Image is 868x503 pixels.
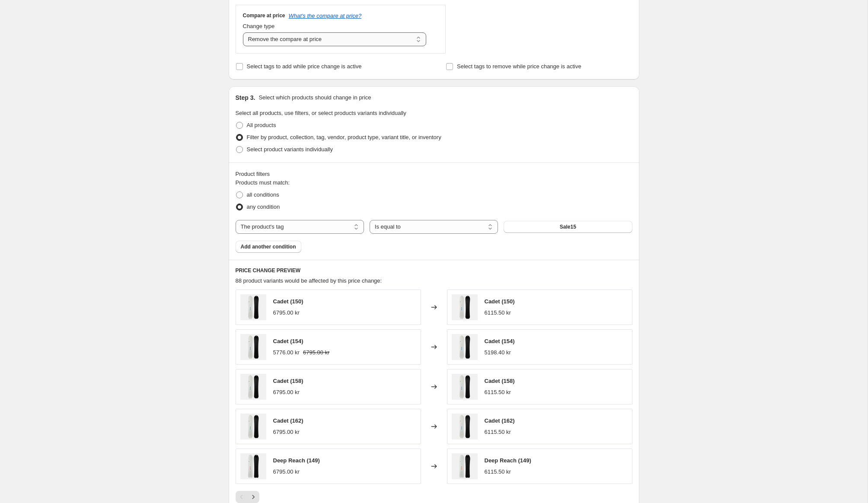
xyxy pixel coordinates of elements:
img: inlandet-united-shapes-snowboards-utds_2324_cadet_main_80x.jpg [452,294,478,320]
span: Change type [243,23,275,29]
span: Cadet (162) [273,417,303,424]
div: 6795.00 kr [273,388,300,397]
div: 5198.40 kr [485,348,511,357]
div: 6795.00 kr [273,309,300,317]
span: Cadet (154) [273,338,303,344]
span: Sale15 [560,223,576,230]
span: Cadet (154) [485,338,515,344]
div: 6115.50 kr [485,388,511,397]
span: Cadet (150) [273,298,303,305]
div: 6795.00 kr [273,428,300,436]
img: inlandet-united-shapes-snowboards-utds_2324_deepreach_main_80x.jpg [452,453,478,479]
button: Sale15 [504,221,632,233]
img: inlandet-united-shapes-snowboards-utds_2324_cadet_main_80x.jpg [452,374,478,400]
span: Add another condition [241,243,296,250]
span: Select tags to add while price change is active [247,63,362,70]
h3: Compare at price [243,12,285,19]
img: inlandet-united-shapes-snowboards-utds_2324_cadet_main_80x.jpg [240,334,266,360]
button: Next [247,491,259,503]
span: 88 product variants would be affected by this price change: [236,277,382,284]
span: All products [247,122,276,128]
img: inlandet-united-shapes-snowboards-utds_2324_deepreach_main_80x.jpg [240,453,266,479]
strike: 6795.00 kr [303,348,329,357]
span: Cadet (158) [273,378,303,384]
h6: PRICE CHANGE PREVIEW [236,267,632,274]
img: inlandet-united-shapes-snowboards-utds_2324_cadet_main_80x.jpg [452,334,478,360]
nav: Pagination [236,491,259,503]
span: Select tags to remove while price change is active [457,63,581,70]
span: all conditions [247,191,279,198]
button: What's the compare at price? [289,13,362,19]
img: inlandet-united-shapes-snowboards-utds_2324_cadet_main_80x.jpg [240,374,266,400]
span: Filter by product, collection, tag, vendor, product type, variant title, or inventory [247,134,441,140]
div: Product filters [236,170,632,178]
span: Select product variants individually [247,146,333,153]
h2: Step 3. [236,93,255,102]
div: 5776.00 kr [273,348,300,357]
span: Select all products, use filters, or select products variants individually [236,110,406,116]
img: inlandet-united-shapes-snowboards-utds_2324_cadet_main_80x.jpg [240,294,266,320]
div: 6115.50 kr [485,428,511,436]
span: any condition [247,204,280,210]
p: Select which products should change in price [258,93,371,102]
div: 6115.50 kr [485,468,511,476]
div: 6115.50 kr [485,309,511,317]
span: Deep Reach (149) [273,457,320,464]
button: Add another condition [236,241,301,253]
img: inlandet-united-shapes-snowboards-utds_2324_cadet_main_80x.jpg [452,414,478,439]
span: Cadet (162) [485,417,515,424]
img: inlandet-united-shapes-snowboards-utds_2324_cadet_main_80x.jpg [240,414,266,439]
span: Cadet (150) [485,298,515,305]
span: Products must match: [236,179,290,186]
span: Deep Reach (149) [485,457,531,464]
div: 6795.00 kr [273,468,300,476]
span: Cadet (158) [485,378,515,384]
